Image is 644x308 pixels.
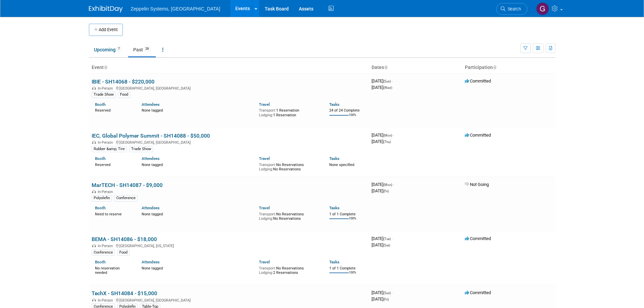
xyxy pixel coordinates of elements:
div: [GEOGRAPHIC_DATA], [GEOGRAPHIC_DATA] [92,139,366,145]
span: (Sun) [383,291,391,295]
span: In-Person [98,298,115,303]
div: None tagged [142,211,254,217]
div: Trade Show [92,92,116,98]
span: Committed [465,236,491,241]
a: IEC, Global Polymer Summit - SH14088 - $50,000 [92,133,210,139]
a: TechX - SH14084 - $15,000 [92,290,157,297]
a: Travel [259,206,270,210]
a: Travel [259,102,270,107]
img: In-Person Event [92,140,96,144]
div: No Reservations No Reservations [259,161,319,172]
div: Conference [114,195,138,201]
div: Trade Show [129,146,153,152]
th: Dates [369,62,462,73]
a: Sort by Start Date [384,65,387,70]
span: In-Person [98,86,115,91]
span: 7 [116,46,122,51]
span: Lodging: [259,270,273,275]
span: [DATE] [372,133,394,138]
span: Lodging: [259,216,273,221]
a: Sort by Participation Type [493,65,496,70]
a: Past28 [128,43,156,56]
span: Committed [465,78,491,84]
span: - [392,78,393,84]
span: Committed [465,133,491,138]
img: In-Person Event [92,190,96,193]
span: 28 [143,46,151,51]
span: Transport: [259,163,276,167]
div: Food [118,92,130,98]
th: Participation [462,62,555,73]
a: Tasks [329,260,339,264]
span: - [392,290,393,295]
a: Attendees [142,156,160,161]
img: ExhibitDay [89,6,123,13]
span: - [392,236,393,241]
a: MarTECH - SH14087 - $9,000 [92,182,163,188]
span: Transport: [259,108,276,113]
div: Reserved [95,161,132,167]
span: (Sat) [383,243,390,247]
a: Attendees [142,102,160,107]
td: 100% [349,271,356,280]
div: No Reservations 2 Reservations [259,265,319,275]
span: [DATE] [372,290,393,295]
div: Polyolefin [92,195,112,201]
div: 24 of 24 Complete [329,108,366,113]
img: In-Person Event [92,86,96,90]
div: Conference [92,250,115,256]
span: Lodging: [259,113,273,117]
span: Not Going [465,182,489,187]
div: None tagged [142,265,254,271]
div: No reservation needed [95,265,132,275]
span: Zeppelin Systems, [GEOGRAPHIC_DATA] [131,6,220,11]
span: (Mon) [383,134,392,137]
div: [GEOGRAPHIC_DATA], [US_STATE] [92,243,366,248]
div: Need to reserve [95,211,132,217]
a: Travel [259,156,270,161]
a: Booth [95,260,105,264]
div: Food [117,250,129,256]
span: (Fri) [383,298,389,301]
a: Booth [95,206,105,210]
a: Tasks [329,102,339,107]
span: Transport: [259,266,276,270]
span: Transport: [259,212,276,216]
span: (Sun) [383,79,391,83]
td: 100% [349,113,356,122]
span: In-Person [98,244,115,248]
a: Tasks [329,206,339,210]
span: - [393,133,394,138]
img: In-Person Event [92,244,96,247]
img: In-Person Event [92,298,96,302]
span: (Thu) [383,140,391,144]
div: No Reservations No Reservations [259,211,319,221]
div: 1 of 1 Complete [329,212,366,217]
div: 1 of 1 Complete [329,266,366,271]
a: Tasks [329,156,339,161]
button: Add Event [89,24,123,36]
span: [DATE] [372,297,389,302]
span: Search [505,6,521,11]
div: 1 Reservation 1 Reservation [259,107,319,117]
a: Travel [259,260,270,264]
span: None specified [329,163,354,167]
span: (Mon) [383,183,392,187]
span: [DATE] [372,85,392,90]
a: Attendees [142,260,160,264]
div: None tagged [142,161,254,167]
div: Reserved [95,107,132,113]
span: Committed [465,290,491,295]
span: (Tue) [383,237,391,241]
a: BEMA - SH14086 - $18,000 [92,236,157,242]
span: - [393,182,394,187]
img: Genevieve Dewald [536,2,549,15]
div: [GEOGRAPHIC_DATA], [GEOGRAPHIC_DATA] [92,85,366,91]
div: [GEOGRAPHIC_DATA], [GEOGRAPHIC_DATA] [92,297,366,303]
a: Search [496,3,527,15]
span: [DATE] [372,139,391,144]
a: Upcoming7 [89,43,127,56]
td: 100% [349,217,356,226]
span: [DATE] [372,188,389,193]
span: [DATE] [372,242,390,247]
